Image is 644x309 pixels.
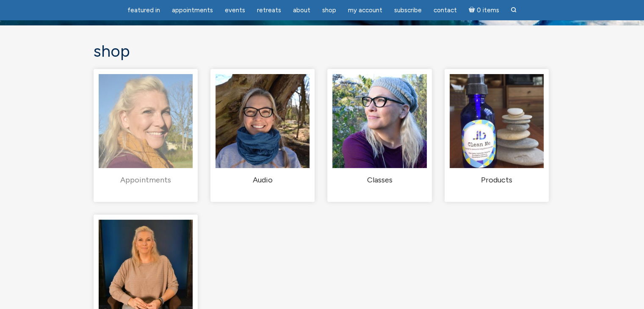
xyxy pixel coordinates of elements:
[322,6,336,14] span: Shop
[216,74,310,185] a: Visit product category Audio
[293,6,310,14] span: About
[476,7,499,14] span: 0 items
[99,175,193,185] h2: Appointments
[225,6,245,14] span: Events
[450,74,544,185] a: Visit product category Products
[257,6,281,14] span: Retreats
[450,74,544,168] img: Products
[94,42,551,61] h1: Shop
[464,1,504,19] a: Cart0 items
[172,6,213,14] span: Appointments
[389,2,427,19] a: Subscribe
[348,6,382,14] span: My Account
[317,2,341,19] a: Shop
[288,2,315,19] a: About
[332,74,426,168] img: Classes
[216,175,310,185] h2: Audio
[394,6,422,14] span: Subscribe
[450,175,544,185] h2: Products
[332,175,426,185] h2: Classes
[99,74,193,185] a: Visit product category Appointments
[99,74,193,168] img: Appointments
[343,2,387,19] a: My Account
[167,2,218,19] a: Appointments
[469,6,477,14] i: Cart
[252,2,286,19] a: Retreats
[220,2,250,19] a: Events
[127,6,160,14] span: featured in
[216,74,310,168] img: Audio
[428,2,462,19] a: Contact
[332,74,426,185] a: Visit product category Classes
[122,2,165,19] a: featured in
[434,6,457,14] span: Contact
